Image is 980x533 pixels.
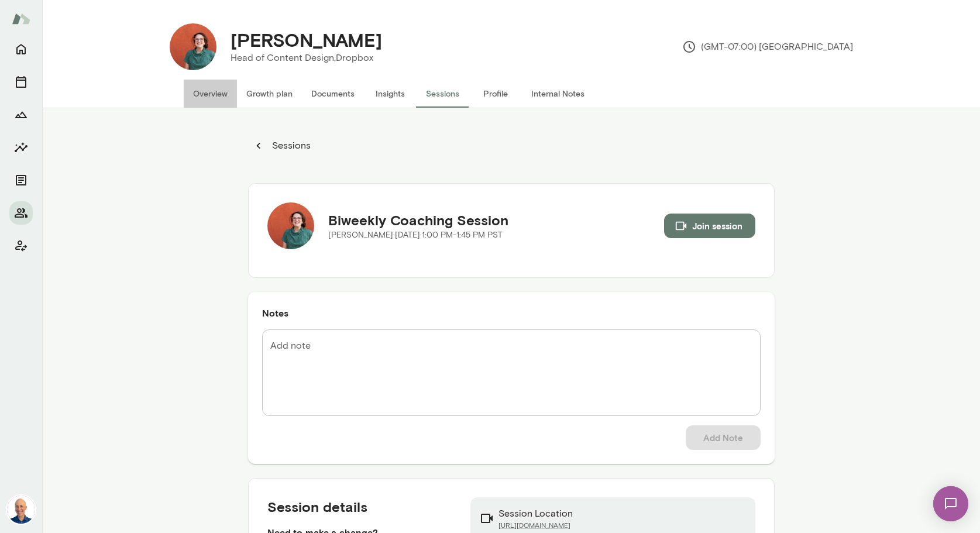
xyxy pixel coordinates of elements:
[328,211,508,229] h5: Biweekly Coaching Session
[328,229,508,241] p: [PERSON_NAME] · [DATE] · 1:00 PM-1:45 PM PST
[522,80,594,108] button: Internal Notes
[364,80,417,108] button: Insights
[9,136,33,159] button: Insights
[184,80,237,108] button: Overview
[9,169,33,192] button: Documents
[302,80,364,108] button: Documents
[682,40,853,54] p: (GMT-07:00) [GEOGRAPHIC_DATA]
[231,51,382,65] p: Head of Content Design, Dropbox
[417,80,469,108] button: Sessions
[9,37,33,61] button: Home
[262,306,761,320] h6: Notes
[9,103,33,126] button: Growth Plan
[267,202,314,249] img: Sarah Gurman
[469,80,522,108] button: Profile
[7,496,35,524] img: Mark Lazen
[267,497,452,516] h5: Session details
[9,201,33,225] button: Members
[248,134,317,157] button: Sessions
[170,23,216,70] img: Sarah Gurman
[498,521,573,530] a: [URL][DOMAIN_NAME]
[664,214,755,238] button: Join session
[270,139,311,153] p: Sessions
[231,29,382,51] h4: [PERSON_NAME]
[237,80,302,108] button: Growth plan
[9,70,33,94] button: Sessions
[9,234,33,257] button: Client app
[12,8,30,30] img: Mento
[498,507,573,521] p: Session Location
